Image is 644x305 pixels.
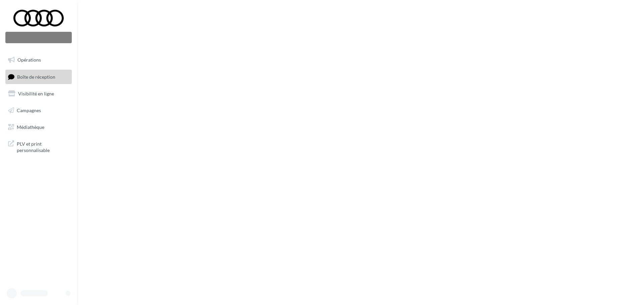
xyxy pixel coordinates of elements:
a: Boîte de réception [4,70,73,84]
span: Médiathèque [17,124,44,130]
span: PLV et print personnalisable [17,139,69,154]
span: Opérations [17,57,41,63]
a: Opérations [4,53,73,67]
span: Campagnes [17,107,41,113]
a: Médiathèque [4,120,73,134]
a: PLV et print personnalisable [4,137,73,156]
span: Visibilité en ligne [18,91,54,96]
a: Campagnes [4,103,73,118]
span: Boîte de réception [17,74,55,79]
a: Visibilité en ligne [4,87,73,101]
div: Nouvelle campagne [5,32,72,43]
